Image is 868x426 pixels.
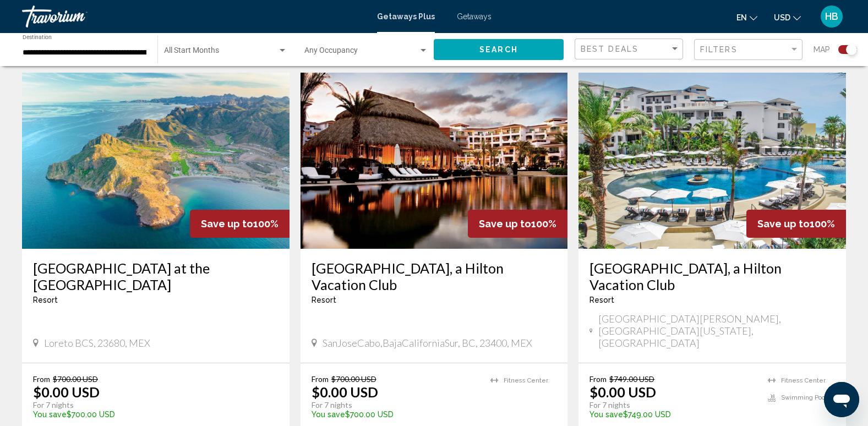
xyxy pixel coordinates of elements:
[33,374,50,384] span: From
[312,410,480,419] p: $700.00 USD
[312,384,378,400] p: $0.00 USD
[33,410,67,419] span: You save
[22,6,366,28] a: Travorium
[736,13,747,22] span: en
[609,374,654,384] span: $749.00 USD
[479,46,518,54] span: Search
[589,410,757,419] p: $749.00 USD
[457,12,492,21] a: Getaways
[33,410,268,419] p: $700.00 USD
[746,210,846,238] div: 100%
[589,410,623,419] span: You save
[331,374,376,384] span: $700.00 USD
[201,218,253,230] span: Save up to
[434,39,564,59] button: Search
[589,400,757,410] p: For 7 nights
[774,9,801,25] button: Change currency
[781,394,827,401] span: Swimming Pool
[33,260,279,293] a: [GEOGRAPHIC_DATA] at the [GEOGRAPHIC_DATA]
[757,218,810,230] span: Save up to
[781,377,826,384] span: Fitness Center
[774,13,790,22] span: USD
[312,374,329,384] span: From
[312,260,557,293] a: [GEOGRAPHIC_DATA], a Hilton Vacation Club
[581,45,680,54] mat-select: Sort by
[22,73,290,249] img: ii_vdt1.jpg
[589,260,835,293] a: [GEOGRAPHIC_DATA], a Hilton Vacation Club
[578,73,846,249] img: RF29E02X.jpg
[312,410,345,419] span: You save
[53,374,98,384] span: $700.00 USD
[33,296,58,304] span: Resort
[33,400,268,410] p: For 7 nights
[190,210,290,238] div: 100%
[468,210,567,238] div: 100%
[323,337,532,349] span: SanJoseCabo,BajaCaliforniaSur, BC, 23400, MEX
[312,296,336,304] span: Resort
[33,384,100,400] p: $0.00 USD
[301,73,568,249] img: ii_mcz1.jpg
[44,337,150,349] span: Loreto BCS, 23680, MEX
[504,377,548,384] span: Fitness Center
[700,45,738,54] span: Filters
[589,384,656,400] p: $0.00 USD
[817,5,846,28] button: User Menu
[824,382,859,417] iframe: Button to launch messaging window
[581,45,638,53] span: Best Deals
[589,296,614,304] span: Resort
[312,400,480,410] p: For 7 nights
[377,12,435,21] a: Getaways Plus
[694,39,803,61] button: Filter
[814,42,830,57] span: Map
[589,374,607,384] span: From
[736,9,757,25] button: Change language
[825,11,838,22] span: HB
[598,313,835,349] span: [GEOGRAPHIC_DATA][PERSON_NAME], [GEOGRAPHIC_DATA][US_STATE], [GEOGRAPHIC_DATA]
[479,218,531,230] span: Save up to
